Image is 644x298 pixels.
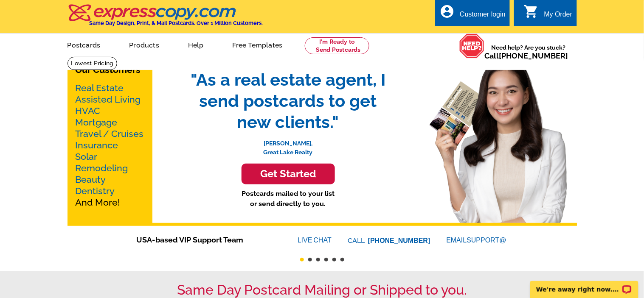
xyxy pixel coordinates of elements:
[76,106,101,116] a: HVAC
[76,151,98,162] a: Solar
[182,189,394,209] p: Postcards mailed to your list or send directly to you.
[76,140,118,150] a: Insurance
[182,164,394,184] a: Get Started
[544,11,573,22] div: My Order
[340,258,344,262] button: 6 of 6
[76,83,124,93] a: Real Estate
[182,69,394,133] span: "As a real estate agent, I send postcards to get new clients."
[485,43,573,60] span: Need help? Are you stuck?
[90,20,263,26] h4: Same Day Design, Print, & Mail Postcards. Over 1 Million Customers.
[76,128,144,139] a: Travel / Cruises
[439,9,506,20] a: account_circle Customer login
[316,258,320,262] button: 3 of 6
[324,258,328,262] button: 4 of 6
[485,51,568,60] span: Call
[76,163,128,173] a: Remodeling
[447,237,508,244] a: EMAILSUPPORT@
[136,234,272,245] span: USA-based VIP Support Team
[459,33,485,58] img: help
[67,10,263,26] a: Same Day Design, Print, & Mail Postcards. Over 1 Million Customers.
[76,94,141,105] a: Assisted Living
[368,237,430,244] a: [PHONE_NUMBER]
[524,9,573,20] a: shopping_cart My Order
[348,236,366,246] font: CALL
[174,34,217,54] a: Help
[182,133,394,157] p: [PERSON_NAME], Great Lake Realty
[67,282,577,298] h1: Same Day Postcard Mailing or Shipped to you.
[499,51,568,60] a: [PHONE_NUMBER]
[76,186,115,196] a: Dentistry
[308,258,312,262] button: 2 of 6
[467,235,508,245] font: SUPPORT@
[252,168,324,180] h3: Get Started
[76,174,106,185] a: Beauty
[219,34,296,54] a: Free Templates
[298,235,314,245] font: LIVE
[439,4,455,19] i: account_circle
[76,117,118,128] a: Mortgage
[524,4,539,19] i: shopping_cart
[298,237,332,244] a: LIVECHAT
[332,258,336,262] button: 5 of 6
[300,258,304,262] button: 1 of 6
[525,271,644,298] iframe: LiveChat chat widget
[115,34,173,54] a: Products
[460,11,506,22] div: Customer login
[54,34,114,54] a: Postcards
[76,82,144,208] p: And More!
